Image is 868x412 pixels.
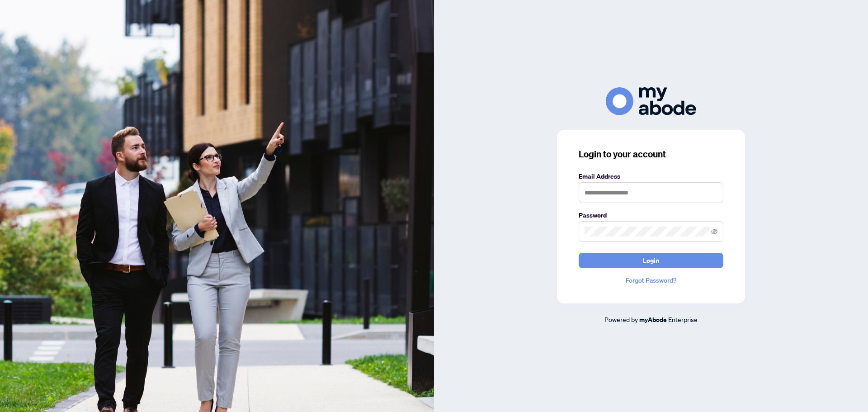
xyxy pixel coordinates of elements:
[604,315,638,323] span: Powered by
[579,275,723,285] a: Forgot Password?
[579,210,723,220] label: Password
[643,253,659,268] span: Login
[639,315,667,325] a: myAbode
[606,87,696,115] img: ma-logo
[711,228,717,235] span: eye-invisible
[579,253,723,268] button: Login
[579,171,723,181] label: Email Address
[668,315,698,323] span: Enterprise
[579,148,723,161] h3: Login to your account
